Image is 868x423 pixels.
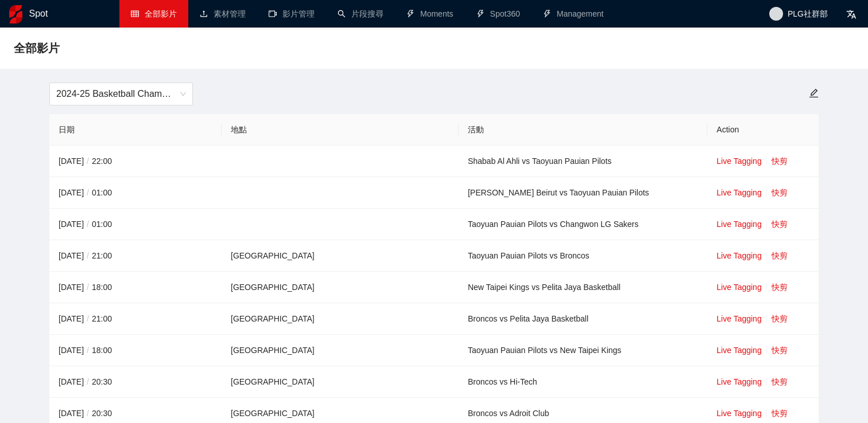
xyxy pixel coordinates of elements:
td: [DATE] 18:00 [49,335,222,366]
a: video-camera影片管理 [269,9,315,18]
a: 快剪 [772,283,788,292]
a: Live Tagging [716,377,761,386]
td: [GEOGRAPHIC_DATA] [222,272,459,303]
span: / [84,346,92,355]
a: Live Tagging [716,220,761,229]
a: thunderboltMoments [406,9,454,18]
span: table [131,10,139,18]
a: Live Tagging [716,156,761,166]
a: Live Tagging [716,283,761,292]
a: Live Tagging [716,346,761,355]
a: 快剪 [772,346,788,355]
a: Live Tagging [716,251,761,260]
span: / [84,283,92,292]
td: Taoyuan Pauian Pilots vs Changwon LG Sakers [459,209,707,240]
td: [GEOGRAPHIC_DATA] [222,366,459,398]
a: 快剪 [772,409,788,418]
a: 快剪 [772,251,788,260]
td: [GEOGRAPHIC_DATA] [222,240,459,272]
span: 全部影片 [14,39,60,57]
a: 快剪 [772,220,788,229]
a: upload素材管理 [200,9,246,18]
span: 全部影片 [145,9,177,18]
span: / [84,220,92,229]
span: / [84,251,92,260]
a: 快剪 [772,188,788,197]
span: / [84,156,92,166]
a: 快剪 [772,377,788,386]
th: 地點 [222,114,459,146]
td: [DATE] 18:00 [49,272,222,303]
a: 快剪 [772,314,788,323]
td: [DATE] 21:00 [49,240,222,272]
td: [DATE] 22:00 [49,146,222,177]
span: / [84,188,92,197]
td: Broncos vs Hi-Tech [459,366,707,398]
img: logo [9,5,22,23]
th: 活動 [459,114,707,146]
span: edit [809,88,819,98]
span: / [84,409,92,418]
td: [GEOGRAPHIC_DATA] [222,303,459,335]
a: 快剪 [772,156,788,166]
td: [DATE] 01:00 [49,177,222,209]
span: / [84,377,92,386]
th: 日期 [49,114,222,146]
a: thunderboltSpot360 [476,9,520,18]
td: [DATE] 21:00 [49,303,222,335]
td: Broncos vs Pelita Jaya Basketball [459,303,707,335]
td: [DATE] 01:00 [49,209,222,240]
td: Taoyuan Pauian Pilots vs Broncos [459,240,707,272]
a: Live Tagging [716,314,761,323]
a: Live Tagging [716,409,761,418]
td: [DATE] 20:30 [49,366,222,398]
span: / [84,314,92,323]
td: [PERSON_NAME] Beirut vs Taoyuan Pauian Pilots [459,177,707,209]
td: Shabab Al Ahli vs Taoyuan Pauian Pilots [459,146,707,177]
td: [GEOGRAPHIC_DATA] [222,335,459,366]
th: Action [707,114,819,146]
a: Live Tagging [716,188,761,197]
a: thunderboltManagement [543,9,604,18]
td: Taoyuan Pauian Pilots vs New Taipei Kings [459,335,707,366]
a: search片段搜尋 [338,9,383,18]
td: New Taipei Kings vs Pelita Jaya Basketball [459,272,707,303]
span: 2024-25 Basketball Champions League [56,83,186,105]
